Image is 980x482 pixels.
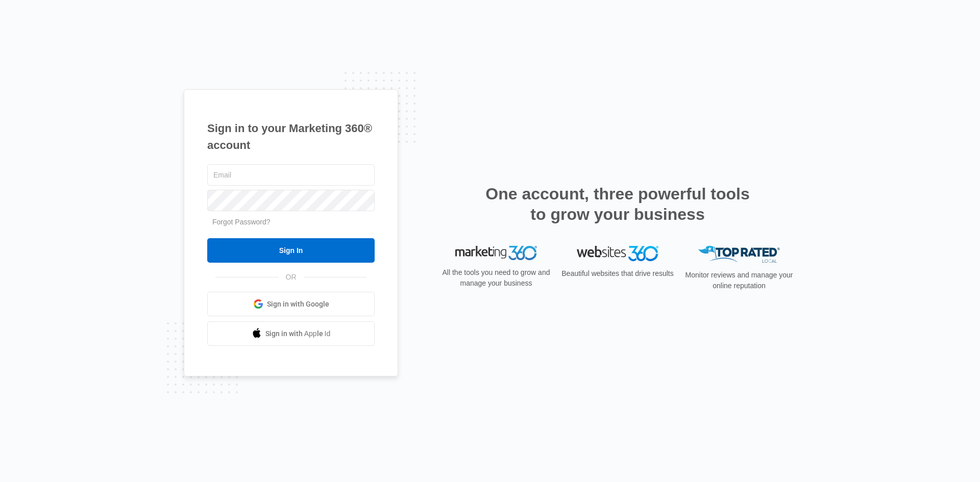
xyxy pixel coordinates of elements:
[207,292,375,316] a: Sign in with Google
[207,321,375,346] a: Sign in with Apple Id
[207,164,375,186] input: Email
[682,270,796,291] p: Monitor reviews and manage your online reputation
[698,246,780,263] img: Top Rated Local
[279,272,304,283] span: OR
[560,268,675,279] p: Beautiful websites that drive results
[267,299,329,310] span: Sign in with Google
[212,218,271,226] a: Forgot Password?
[577,246,658,261] img: Websites 360
[265,328,331,339] span: Sign in with Apple Id
[439,267,553,289] p: All the tools you need to grow and manage your business
[207,238,375,263] input: Sign In
[482,184,753,224] h2: One account, three powerful tools to grow your business
[455,246,537,260] img: Marketing 360
[207,120,375,154] h1: Sign in to your Marketing 360® account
